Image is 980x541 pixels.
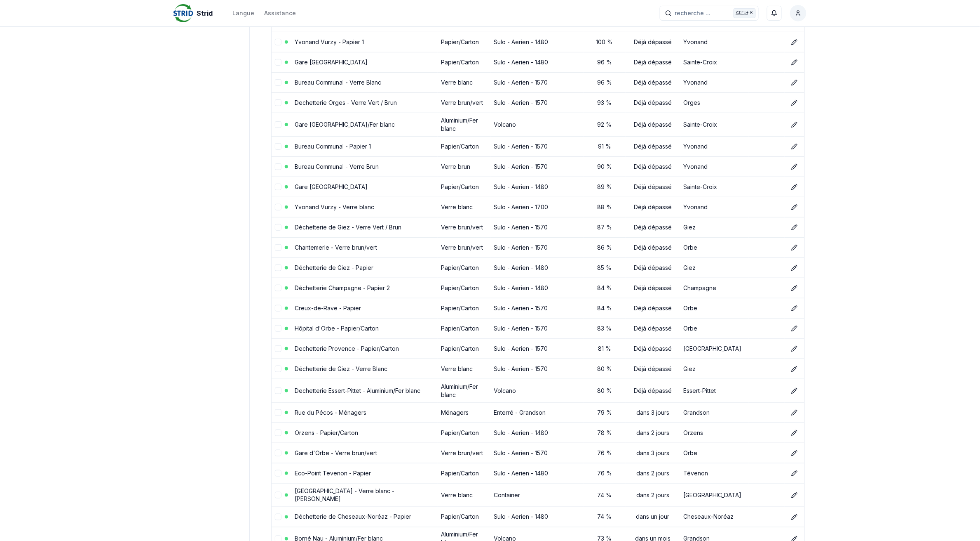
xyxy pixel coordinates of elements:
td: Sulo - Aerien - 1480 [491,32,584,52]
div: dans 2 jours [629,469,677,477]
td: Sulo - Aerien - 1480 [491,258,584,278]
button: select-row [275,305,281,312]
div: Déjà dépassé [629,183,677,191]
div: Déjà dépassé [629,304,677,312]
a: Dechetterie Orges - Verre Vert / Brun [295,99,397,106]
div: 100 % [587,38,622,46]
td: Orbe [680,237,749,258]
button: select-row [275,163,281,170]
td: Sulo - Aerien - 1480 [491,507,584,527]
td: Sulo - Aerien - 1570 [491,136,584,156]
div: 93 % [587,99,622,107]
div: 80 % [587,387,622,395]
a: Déchetterie de Giez - Verre Blanc [295,365,387,372]
div: 91 % [587,142,622,151]
td: Sulo - Aerien - 1570 [491,443,584,463]
td: Sainte-Croix [680,52,749,72]
button: select-row [275,204,281,210]
td: Giez [680,258,749,278]
button: select-row [275,79,281,86]
button: select-row [275,430,281,436]
td: Sulo - Aerien - 1480 [491,463,584,483]
button: select-row [275,345,281,352]
div: 79 % [587,409,622,417]
td: Container [491,483,584,507]
div: 84 % [587,284,622,292]
div: dans 3 jours [629,449,677,457]
td: Ménagers [438,402,490,423]
td: Sulo - Aerien - 1700 [491,197,584,217]
td: Orbe [680,443,749,463]
td: Sulo - Aerien - 1570 [491,92,584,113]
button: select-row [275,59,281,66]
td: Verre blanc [438,197,490,217]
td: Champagne [680,278,749,298]
td: Sulo - Aerien - 1480 [491,52,584,72]
a: Déchetterie de Giez - Papier [295,264,373,271]
td: Verre blanc [438,483,490,507]
div: dans 2 jours [629,429,677,437]
div: Déjà dépassé [629,163,677,171]
div: Langue [232,9,254,17]
a: Déchetterie Champagne - Papier 2 [295,284,390,291]
button: select-row [275,450,281,456]
div: 74 % [587,491,622,499]
button: select-row [275,366,281,372]
div: Déjà dépassé [629,99,677,107]
td: Yvonand [680,72,749,92]
a: Hôpital d'Orbe - Papier/Carton [295,325,379,332]
td: Grandson [680,402,749,423]
td: Volcano [491,379,584,402]
a: Orzens - Papier/Carton [295,429,358,436]
td: Papier/Carton [438,463,490,483]
a: Dechetterie Essert-Pittet - Aluminium/Fer blanc [295,387,420,394]
a: Eco-Point Tevenon - Papier [295,470,371,477]
td: Sainte-Croix [680,113,749,136]
div: Déjà dépassé [629,243,677,252]
button: recherche ...Ctrl+K [660,6,759,21]
button: select-row [275,99,281,106]
a: Bureau Communal - Verre Blanc [295,79,381,86]
button: select-row [275,492,281,498]
button: select-row [275,265,281,271]
div: Déjà dépassé [629,284,677,292]
td: Aluminium/Fer blanc [438,113,490,136]
a: Gare d'Orbe - Verre brun/vert [295,449,377,456]
td: Cheseaux-Noréaz [680,507,749,527]
button: select-row [275,325,281,332]
a: Yvonand Vurzy - Papier 1 [295,38,364,45]
span: Strid [197,8,213,18]
div: Déjà dépassé [629,324,677,333]
td: Orzens [680,423,749,443]
td: Papier/Carton [438,32,490,52]
td: Volcano [491,113,584,136]
a: Assistance [264,8,296,18]
button: select-row [275,39,281,45]
td: Enterré - Grandson [491,402,584,423]
td: Yvonand [680,156,749,177]
button: select-row [275,409,281,416]
td: Papier/Carton [438,423,490,443]
a: Dechetterie Provence - Papier/Carton [295,345,399,352]
td: Sulo - Aerien - 1570 [491,156,584,177]
div: 80 % [587,365,622,373]
td: Papier/Carton [438,338,490,359]
td: Sulo - Aerien - 1570 [491,318,584,338]
a: Rue du Pécos - Ménagers [295,409,366,416]
div: Déjà dépassé [629,142,677,151]
div: Déjà dépassé [629,365,677,373]
button: select-row [275,121,281,128]
td: Verre blanc [438,72,490,92]
td: Papier/Carton [438,136,490,156]
td: Orbe [680,298,749,318]
div: 74 % [587,513,622,521]
td: Sulo - Aerien - 1570 [491,217,584,237]
div: Déjà dépassé [629,58,677,66]
td: Sulo - Aerien - 1480 [491,177,584,197]
td: Papier/Carton [438,258,490,278]
td: Sulo - Aerien - 1570 [491,72,584,92]
a: Gare [GEOGRAPHIC_DATA] [295,183,368,190]
td: Papier/Carton [438,298,490,318]
td: Tévenon [680,463,749,483]
div: 89 % [587,183,622,191]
